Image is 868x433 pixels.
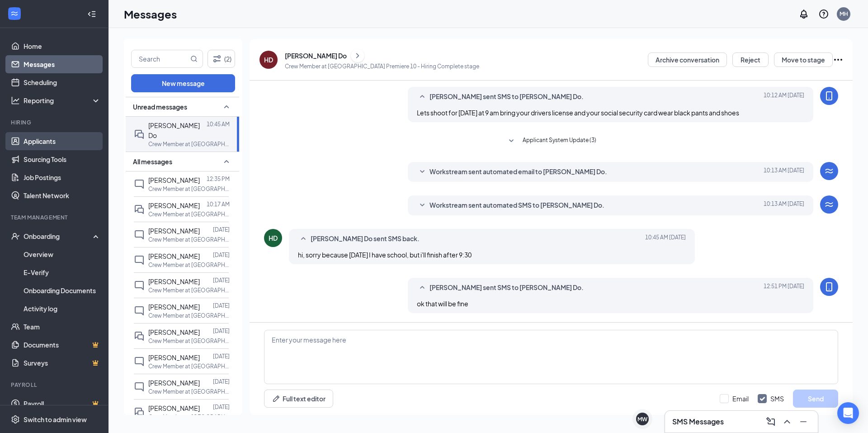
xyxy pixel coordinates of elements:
svg: WorkstreamLogo [10,9,19,18]
span: [DATE] 10:12 AM [764,91,804,102]
p: Crew Member at [GEOGRAPHIC_DATA] Premiere 10 [148,286,230,294]
svg: UserCheck [11,232,20,241]
button: Send [793,390,838,408]
svg: SmallChevronUp [221,156,232,167]
svg: SmallChevronUp [221,101,232,112]
a: DocumentsCrown [24,336,101,354]
span: [DATE] 10:13 AM [764,200,804,211]
svg: DoubleChat [134,331,145,342]
p: Crew Member at [GEOGRAPHIC_DATA] Premiere 10 [148,337,230,345]
div: MH [840,10,848,18]
span: [PERSON_NAME] [148,379,200,387]
span: [PERSON_NAME] Do sent SMS back. [311,233,420,244]
p: Crew Member at [GEOGRAPHIC_DATA] Premiere 10 [148,388,230,395]
span: Workstream sent automated SMS to [PERSON_NAME] Do. [429,200,604,211]
span: [PERSON_NAME] Do [148,121,200,139]
input: Search [132,50,189,67]
h1: Messages [124,6,177,22]
svg: SmallChevronUp [417,91,428,102]
span: All messages [133,157,172,166]
span: [DATE] 10:45 AM [645,233,686,244]
p: Crew Member at [GEOGRAPHIC_DATA] Premiere 10 [148,362,230,370]
svg: Ellipses [833,54,844,65]
p: [DATE] [213,352,230,360]
svg: SmallChevronDown [417,167,428,177]
svg: QuestionInfo [818,9,829,19]
button: Reject [732,52,769,67]
button: ComposeMessage [764,414,778,429]
svg: ChatInactive [134,179,145,190]
svg: ChatInactive [134,356,145,367]
svg: ChatInactive [134,280,145,291]
div: HD [269,233,278,243]
svg: ComposeMessage [765,416,776,427]
svg: SmallChevronDown [417,200,428,211]
div: HD [264,55,273,64]
button: Archive conversation [648,52,727,67]
a: Team [24,318,101,336]
span: Workstream sent automated email to [PERSON_NAME] Do. [429,167,607,177]
svg: Filter [212,53,222,64]
button: Move to stage [774,52,833,67]
a: Applicants [24,132,101,150]
button: Full text editorPen [264,390,333,408]
span: Unread messages [133,102,187,111]
a: Talent Network [24,186,101,205]
span: [PERSON_NAME] sent SMS to [PERSON_NAME] Do. [429,282,584,293]
span: Lets shoot for [DATE] at 9 am bring your drivers license and your social security card wear black... [417,109,739,117]
svg: WorkstreamLogo [824,166,835,176]
button: ChevronUp [780,414,794,429]
a: Activity log [24,300,101,318]
svg: ChevronRight [353,50,362,61]
span: [PERSON_NAME] sent SMS to [PERSON_NAME] Do. [429,91,584,102]
p: [DATE] [213,226,230,233]
svg: WorkstreamLogo [824,199,835,210]
svg: DoubleChat [134,204,145,215]
a: Messages [24,55,101,73]
p: Crew Member at [GEOGRAPHIC_DATA] Premiere 10 [148,261,230,269]
span: ok that will be fine [417,300,468,308]
svg: ChatInactive [134,229,145,240]
p: 10:17 AM [207,200,230,208]
svg: Collapse [87,10,96,19]
svg: Analysis [11,96,20,105]
div: [PERSON_NAME] Do [285,51,347,60]
svg: Notifications [798,9,809,19]
svg: SmallChevronUp [298,233,309,244]
div: Payroll [11,381,99,389]
button: Filter (2) [208,50,235,68]
svg: DoubleChat [134,129,145,140]
svg: ChatInactive [134,381,145,392]
p: Crew Member at [GEOGRAPHIC_DATA] Premiere 10 [148,413,230,421]
svg: DoubleChat [134,407,145,418]
button: Minimize [796,414,811,429]
a: Sourcing Tools [24,150,101,168]
p: 12:35 PM [207,175,230,183]
svg: Minimize [798,416,809,427]
span: [DATE] 10:13 AM [764,167,804,177]
span: [PERSON_NAME] [148,201,200,209]
p: 10:45 AM [207,120,230,128]
div: Onboarding [24,232,93,241]
p: [DATE] [213,378,230,385]
p: Crew Member at [GEOGRAPHIC_DATA] Premiere 10 [148,312,230,319]
svg: ChatInactive [134,255,145,266]
span: [DATE] 12:51 PM [764,282,804,293]
p: [DATE] [213,276,230,284]
span: hi, sorry because [DATE] I have school, but i'll finish after 9:30 [298,251,472,259]
div: Switch to admin view [24,415,87,424]
span: [PERSON_NAME] [148,277,200,285]
a: Overview [24,245,101,263]
svg: Settings [11,415,20,424]
p: Crew Member at [GEOGRAPHIC_DATA] Premiere 10 - Hiring Complete stage [285,62,479,70]
span: [PERSON_NAME] [148,353,200,362]
a: PayrollCrown [24,395,101,413]
svg: SmallChevronUp [417,282,428,293]
p: Crew Member at [GEOGRAPHIC_DATA] Premiere 10 [148,236,230,243]
span: [PERSON_NAME] [148,227,200,235]
span: [PERSON_NAME] [148,328,200,336]
span: [PERSON_NAME] [148,252,200,260]
p: [DATE] [213,327,230,335]
div: MW [637,415,647,423]
svg: ChatInactive [134,305,145,316]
